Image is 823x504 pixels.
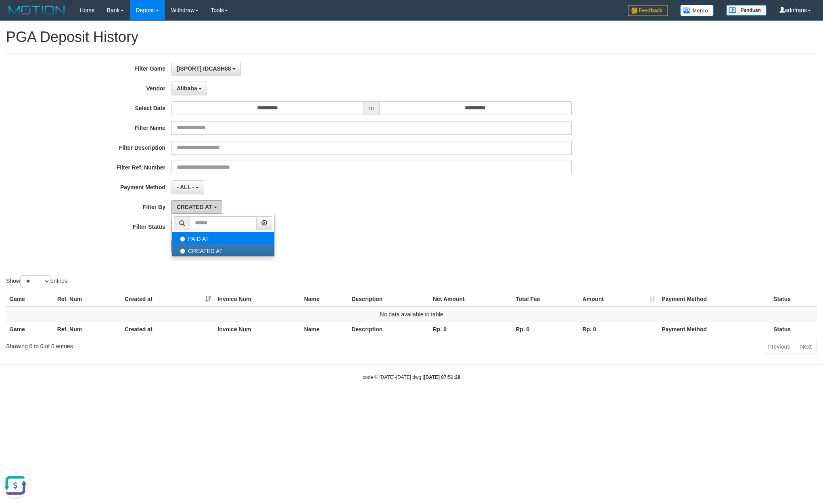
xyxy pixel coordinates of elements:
th: Total Fee [512,292,579,307]
button: [ISPORT] IDCASH88 [171,62,241,75]
img: Feedback.jpg [628,5,668,16]
th: Net Amount [430,292,512,307]
th: Status [770,292,817,307]
img: panduan.png [726,5,767,16]
th: Game [6,292,54,307]
th: Description [348,292,429,307]
span: [ISPORT] IDCASH88 [177,65,231,72]
a: Next [795,340,817,353]
div: Showing 0 to 0 of 0 entries [6,339,337,350]
th: Rp. 0 [512,322,579,337]
img: MOTION_logo.png [6,4,67,16]
th: Description [348,322,429,337]
select: Showentries [20,275,50,287]
th: Invoice Num [214,322,301,337]
th: Game [6,322,54,337]
th: Payment Method [658,292,770,307]
span: to [364,101,379,115]
a: Previous [763,340,795,353]
th: Rp. 0 [430,322,512,337]
label: CREATED AT [172,244,274,256]
strong: [DATE] 07:51:28 [424,374,460,380]
th: Ref. Num [54,322,121,337]
th: Status [770,322,817,337]
th: Created at: activate to sort column ascending [121,292,214,307]
button: Alibaba [171,82,207,95]
th: Ref. Num [54,292,121,307]
th: Amount: activate to sort column ascending [579,292,658,307]
th: Invoice Num [214,292,301,307]
h1: PGA Deposit History [6,29,817,45]
button: Open LiveChat chat widget [3,3,27,27]
th: Payment Method [658,322,770,337]
th: Name [301,322,349,337]
span: Alibaba [177,85,197,92]
input: PAID AT [180,236,185,242]
span: CREATED AT [177,204,212,210]
small: code © [DATE]-[DATE] dwg | [363,374,460,380]
button: CREATED AT [171,200,222,214]
th: Name [301,292,349,307]
input: CREATED AT [180,249,185,254]
label: Show entries [6,275,67,287]
th: Created at [121,322,214,337]
label: PAID AT [172,232,274,244]
td: No data available in table [6,307,817,322]
th: Rp. 0 [579,322,658,337]
button: - ALL - [171,180,204,194]
span: - ALL - [177,184,194,190]
img: Button%20Memo.svg [680,5,714,16]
